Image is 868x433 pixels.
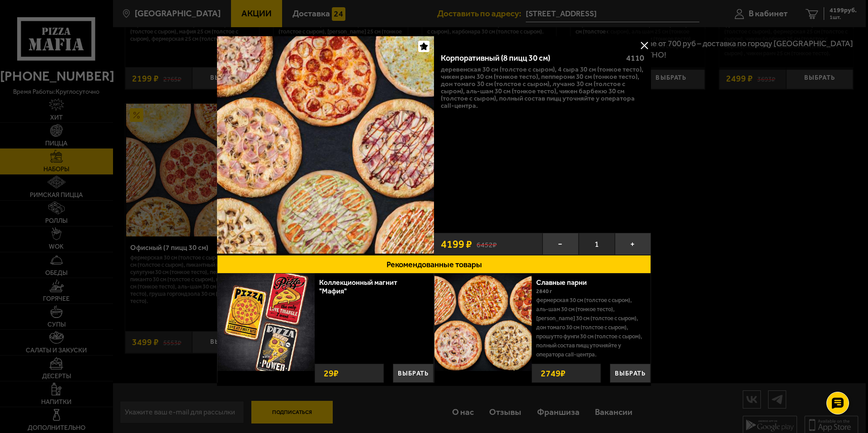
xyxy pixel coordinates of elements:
s: 6452 ₽ [476,239,497,249]
span: 4110 [626,53,644,63]
strong: 29 ₽ [321,364,341,382]
span: 2840 г [536,288,552,294]
a: Корпоративный (8 пицц 30 см) [217,36,434,255]
button: + [615,233,651,255]
div: Корпоративный (8 пицц 30 см) [441,53,618,63]
a: Коллекционный магнит "Мафия" [319,278,397,295]
button: − [542,233,579,255]
img: Корпоративный (8 пицц 30 см) [217,36,434,254]
button: Выбрать [393,364,434,383]
span: 1 [579,233,615,255]
p: Деревенская 30 см (толстое с сыром), 4 сыра 30 см (тонкое тесто), Чикен Ранч 30 см (тонкое тесто)... [441,66,644,109]
span: 4199 ₽ [441,239,472,250]
button: Рекомендованные товары [217,255,651,274]
button: Выбрать [610,364,651,383]
p: Фермерская 30 см (толстое с сыром), Аль-Шам 30 см (тонкое тесто), [PERSON_NAME] 30 см (толстое с ... [536,296,644,359]
strong: 2749 ₽ [538,364,568,382]
a: Славные парни [536,278,596,287]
